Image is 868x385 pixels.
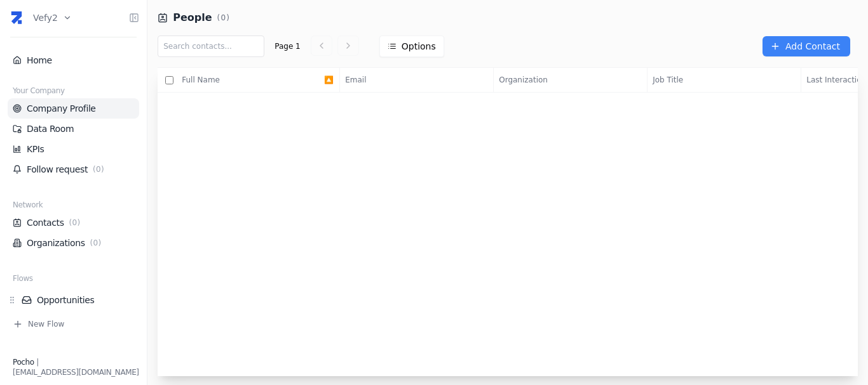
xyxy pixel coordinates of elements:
div: Your Company [8,86,139,98]
a: Add Contact [763,36,850,56]
span: Job Title [653,75,795,85]
span: Organization [499,75,641,85]
a: Home [13,54,134,67]
a: KPIs [13,143,134,155]
li: Page 1 [269,41,311,51]
span: Email [345,75,487,85]
span: ( 0 ) [90,164,107,174]
div: 🔼 [182,75,339,85]
span: ( 0 ) [67,218,83,228]
button: New Flow [8,319,139,329]
span: Add Contact [785,40,840,53]
a: Company Profile [13,102,134,115]
input: Search contacts... [158,36,264,57]
a: Contacts(0) [13,216,134,229]
span: Pocho [13,358,34,367]
a: Follow request(0) [13,163,134,176]
span: ( 0 ) [88,238,104,248]
div: Network [8,200,139,212]
span: Options [402,40,436,53]
span: Full Name [182,75,324,85]
a: Opportunities [22,294,139,306]
a: Organizations(0) [13,237,134,249]
span: Flows [13,273,33,284]
div: Opportunities [8,294,139,306]
div: [EMAIL_ADDRESS][DOMAIN_NAME] [13,367,139,377]
span: ( 0 ) [217,13,231,23]
button: Options [379,36,444,57]
div: People [158,10,508,25]
a: Data Room [13,122,134,135]
div: | [13,357,139,367]
button: Vefy2 [33,4,72,32]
